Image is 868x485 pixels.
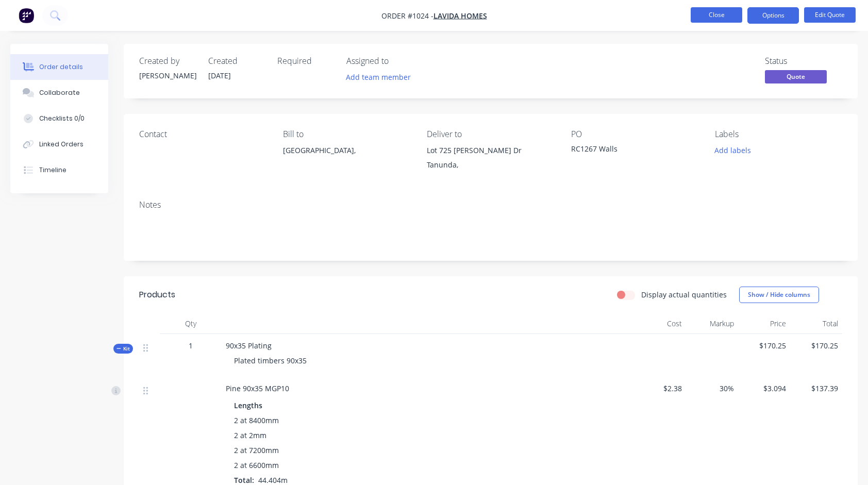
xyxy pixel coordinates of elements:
[738,313,790,334] div: Price
[283,143,410,158] div: [GEOGRAPHIC_DATA],
[277,56,334,66] div: Required
[139,200,842,210] div: Notes
[10,131,108,157] button: Linked Orders
[10,157,108,183] button: Timeline
[39,88,80,97] div: Collaborate
[346,70,416,84] button: Add team member
[790,313,842,334] div: Total
[254,475,292,485] span: 44.404m
[690,383,734,394] span: 30%
[765,70,827,86] button: Quote
[427,158,554,172] div: Tanunda,
[427,129,554,139] div: Deliver to
[10,106,108,131] button: Checklists 0/0
[234,356,307,365] span: Plated timbers 90x35
[634,313,686,334] div: Cost
[691,7,742,23] button: Close
[427,143,554,176] div: Lot 725 [PERSON_NAME] DrTanunda,
[160,313,222,334] div: Qty
[765,70,827,83] span: Quote
[39,114,85,123] div: Checklists 0/0
[19,8,34,23] img: Factory
[747,7,799,24] button: Options
[226,341,272,350] span: 90x35 Plating
[709,143,757,157] button: Add labels
[113,344,133,354] div: Kit
[39,165,66,175] div: Timeline
[139,129,266,139] div: Contact
[346,56,449,66] div: Assigned to
[208,56,265,66] div: Created
[208,71,231,80] span: [DATE]
[116,345,130,353] span: Kit
[39,140,84,149] div: Linked Orders
[283,129,410,139] div: Bill to
[794,340,838,351] span: $170.25
[742,383,786,394] span: $3.094
[641,289,727,300] label: Display actual quantities
[381,11,433,21] span: Order #1024 -
[794,383,838,394] span: $137.39
[39,62,83,72] div: Order details
[427,143,554,158] div: Lot 725 [PERSON_NAME] Dr
[571,143,698,158] div: RC1267 Walls
[234,430,266,441] span: 2 at 2mm
[739,287,819,303] button: Show / Hide columns
[715,129,842,139] div: Labels
[283,143,410,176] div: [GEOGRAPHIC_DATA],
[226,383,289,393] span: Pine 90x35 MGP10
[139,56,196,66] div: Created by
[341,70,416,84] button: Add team member
[234,445,279,456] span: 2 at 7200mm
[638,383,682,394] span: $2.38
[686,313,738,334] div: Markup
[433,11,487,21] a: LaVida Homes
[742,340,786,351] span: $170.25
[10,54,108,80] button: Order details
[571,129,698,139] div: PO
[804,7,856,23] button: Edit Quote
[10,80,108,106] button: Collaborate
[139,70,196,81] div: [PERSON_NAME]
[189,340,193,351] span: 1
[234,400,262,411] span: Lengths
[234,415,279,426] span: 2 at 8400mm
[234,460,279,471] span: 2 at 6600mm
[234,475,254,485] span: Total:
[765,56,842,66] div: Status
[139,289,175,301] div: Products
